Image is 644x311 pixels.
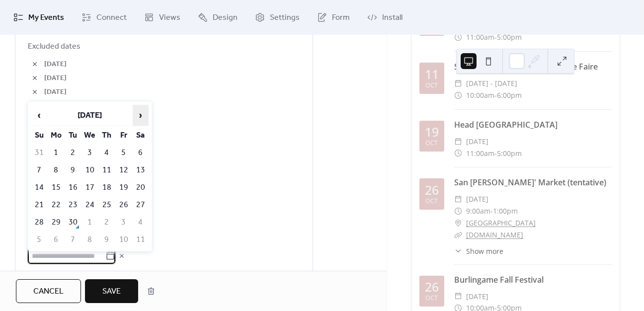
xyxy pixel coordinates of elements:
[190,4,245,31] a: Design
[44,170,300,182] span: [DATE]
[82,179,98,196] td: 17
[133,232,149,248] td: 11
[454,246,462,256] div: ​
[494,148,497,159] span: -
[44,73,300,84] span: [DATE]
[382,12,402,24] span: Install
[31,232,47,248] td: 5
[493,205,518,217] span: 1:00pm
[497,89,522,101] span: 6:00pm
[425,140,438,147] div: Oct
[454,89,462,101] div: ​
[133,214,149,231] td: 4
[85,279,138,303] button: Save
[48,105,132,126] th: [DATE]
[454,229,462,241] div: ​
[44,156,300,168] span: [DATE]
[16,279,81,303] a: Cancel
[82,214,98,231] td: 1
[31,197,47,213] td: 21
[466,205,490,217] span: 9:00am
[48,162,64,178] td: 8
[102,286,121,298] span: Save
[133,145,149,161] td: 6
[99,127,115,144] th: Th
[454,193,462,205] div: ​
[65,145,81,161] td: 2
[31,162,47,178] td: 7
[48,145,64,161] td: 1
[425,184,439,196] div: 26
[82,232,98,248] td: 8
[31,145,47,161] td: 31
[133,162,149,178] td: 13
[74,4,134,31] a: Connect
[99,162,115,178] td: 11
[44,226,300,237] span: [DATE]
[48,179,64,196] td: 15
[466,193,488,205] span: [DATE]
[99,232,115,248] td: 9
[466,246,503,256] span: Show more
[65,197,81,213] td: 23
[466,78,517,89] span: [DATE] - [DATE]
[454,205,462,217] div: ​
[48,127,64,144] th: Mo
[99,145,115,161] td: 4
[82,127,98,144] th: We
[116,214,132,231] td: 3
[425,295,438,302] div: Oct
[425,68,439,80] div: 11
[425,126,439,138] div: 19
[44,198,300,210] span: [DATE]
[247,4,307,31] a: Settings
[466,31,494,43] span: 11:00am
[65,179,81,196] td: 16
[133,127,149,144] th: Sa
[28,12,64,24] span: My Events
[490,205,493,217] span: -
[44,184,300,196] span: [DATE]
[133,105,148,125] span: ›
[466,217,536,229] a: [GEOGRAPHIC_DATA]
[159,12,180,24] span: Views
[82,145,98,161] td: 3
[360,4,410,31] a: Install
[65,162,81,178] td: 9
[454,246,503,256] button: ​Show more
[33,286,64,298] span: Cancel
[466,136,488,148] span: [DATE]
[494,31,497,43] span: -
[497,31,522,43] span: 5:00pm
[116,127,132,144] th: Fr
[32,105,47,125] span: ‹
[425,82,438,89] div: Oct
[44,142,300,154] span: [DATE]
[99,179,115,196] td: 18
[82,162,98,178] td: 10
[48,232,64,248] td: 6
[454,274,612,286] div: Burlingame Fall Festival
[44,59,300,71] span: [DATE]
[454,78,462,89] div: ​
[454,31,462,43] div: ​
[99,214,115,231] td: 2
[310,4,357,31] a: Form
[332,12,350,24] span: Form
[454,148,462,159] div: ​
[99,197,115,213] td: 25
[31,179,47,196] td: 14
[497,148,522,159] span: 5:00pm
[213,12,238,24] span: Design
[116,197,132,213] td: 26
[6,4,72,31] a: My Events
[44,212,300,224] span: [DATE]
[48,197,64,213] td: 22
[133,179,149,196] td: 20
[44,128,300,140] span: [DATE]
[48,214,64,231] td: 29
[44,100,300,112] span: [DATE]
[466,291,488,303] span: [DATE]
[65,214,81,231] td: 30
[28,41,300,53] span: Excluded dates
